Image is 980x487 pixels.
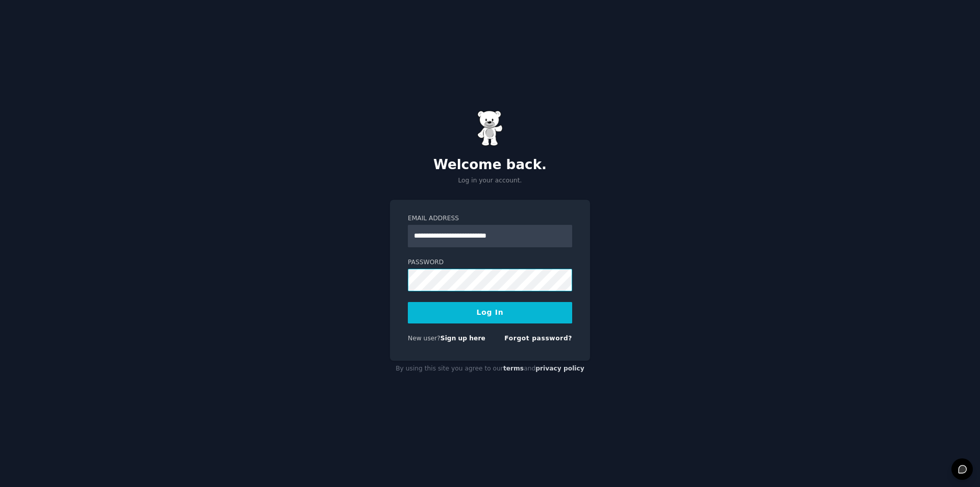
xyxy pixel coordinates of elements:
a: terms [503,365,524,372]
a: privacy policy [535,365,584,372]
button: Log In [408,302,572,323]
p: Log in your account. [390,176,590,185]
a: Forgot password? [504,335,572,342]
a: Sign up here [440,335,485,342]
span: New user? [408,335,440,342]
img: Gummy Bear [477,110,503,146]
h2: Welcome back. [390,157,590,173]
div: By using this site you agree to our and [390,361,590,377]
label: Password [408,258,572,267]
label: Email Address [408,214,572,223]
